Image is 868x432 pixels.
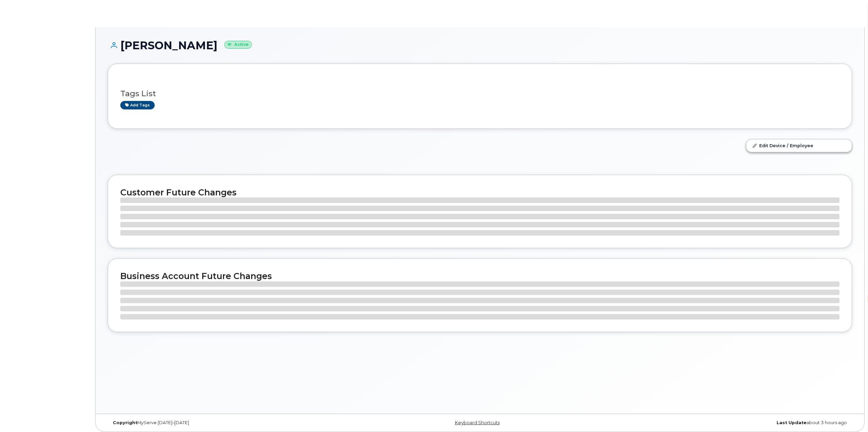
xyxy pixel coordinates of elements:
strong: Copyright [113,420,137,425]
a: Edit Device / Employee [746,139,852,152]
div: MyServe [DATE]–[DATE] [108,420,356,426]
div: about 3 hours ago [604,420,852,426]
h2: Business Account Future Changes [120,271,839,281]
small: Active [224,41,252,49]
a: Add tags [120,101,155,109]
h2: Customer Future Changes [120,187,839,197]
strong: Last Update [777,420,806,425]
h1: [PERSON_NAME] [108,39,852,51]
a: Keyboard Shortcuts [455,420,500,425]
h3: Tags List [120,89,839,98]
